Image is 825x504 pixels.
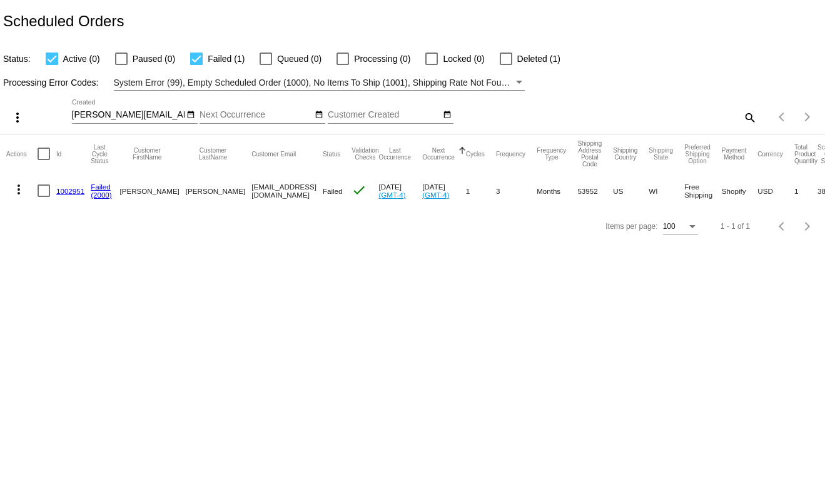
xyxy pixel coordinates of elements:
[11,182,26,197] mat-icon: more_vert
[663,223,698,231] mat-select: Items per page:
[72,110,185,120] input: Created
[466,150,485,158] button: Change sorting for Cycles
[577,140,602,168] button: Change sorting for ShippingPostcode
[443,110,452,120] mat-icon: date_range
[208,51,245,66] span: Failed (1)
[323,187,343,195] span: Failed
[537,147,566,161] button: Change sorting for FrequencyType
[186,173,251,209] mat-cell: [PERSON_NAME]
[328,110,440,120] input: Customer Created
[794,173,817,209] mat-cell: 1
[537,173,577,209] mat-cell: Months
[663,222,676,231] span: 100
[577,173,613,209] mat-cell: 53952
[722,173,757,209] mat-cell: Shopify
[315,110,323,120] mat-icon: date_range
[56,150,61,158] button: Change sorting for Id
[443,51,484,66] span: Locked (0)
[721,222,750,231] div: 1 - 1 of 1
[649,147,673,161] button: Change sorting for ShippingState
[114,75,525,91] mat-select: Filter by Processing Error Codes
[422,147,455,161] button: Change sorting for NextOccurrenceUtc
[795,104,820,129] button: Next page
[186,110,195,120] mat-icon: date_range
[422,191,449,199] a: (GMT-4)
[795,214,820,239] button: Next page
[378,147,411,161] button: Change sorting for LastOccurrenceUtc
[757,150,783,158] button: Change sorting for CurrencyIso
[3,78,99,88] span: Processing Error Codes:
[757,173,794,209] mat-cell: USD
[354,51,410,66] span: Processing (0)
[6,135,38,173] mat-header-cell: Actions
[200,110,312,120] input: Next Occurrence
[684,144,711,164] button: Change sorting for PreferredShippingOption
[119,173,185,209] mat-cell: [PERSON_NAME]
[3,13,124,30] h2: Scheduled Orders
[496,173,537,209] mat-cell: 3
[770,104,795,129] button: Previous page
[91,183,111,191] a: Failed
[277,51,321,66] span: Queued (0)
[251,150,296,158] button: Change sorting for CustomerEmail
[91,191,112,199] a: (2000)
[378,191,405,199] a: (GMT-4)
[649,173,684,209] mat-cell: WI
[613,173,649,209] mat-cell: US
[56,187,84,195] a: 1002951
[186,147,240,161] button: Change sorting for CustomerLastName
[10,110,25,125] mat-icon: more_vert
[517,51,560,66] span: Deleted (1)
[91,144,108,164] button: Change sorting for LastProcessingCycleId
[323,150,340,158] button: Change sorting for Status
[3,54,31,64] span: Status:
[466,173,496,209] mat-cell: 1
[770,214,795,239] button: Previous page
[684,173,722,209] mat-cell: Free Shipping
[119,147,174,161] button: Change sorting for CustomerFirstName
[133,51,175,66] span: Paused (0)
[742,108,757,127] mat-icon: search
[352,135,378,173] mat-header-cell: Validation Checks
[794,135,817,173] mat-header-cell: Total Product Quantity
[422,173,466,209] mat-cell: [DATE]
[378,173,422,209] mat-cell: [DATE]
[496,150,525,158] button: Change sorting for Frequency
[63,51,100,66] span: Active (0)
[722,147,746,161] button: Change sorting for PaymentMethod.Type
[352,183,367,198] mat-icon: check
[251,173,323,209] mat-cell: [EMAIL_ADDRESS][DOMAIN_NAME]
[605,222,657,231] div: Items per page:
[613,147,637,161] button: Change sorting for ShippingCountry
